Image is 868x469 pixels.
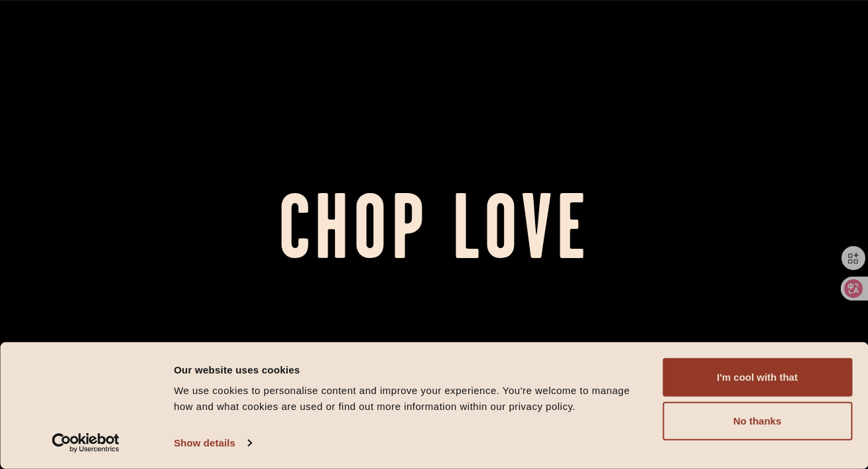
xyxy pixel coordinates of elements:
[174,362,647,377] div: Our website uses cookies
[174,383,647,415] div: We use cookies to personalise content and improve your experience. You're welcome to manage how a...
[174,433,251,453] a: Show details
[662,402,852,440] button: No thanks
[28,433,144,453] a: Usercentrics Cookiebot - opens in a new window
[662,358,852,397] button: I'm cool with that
